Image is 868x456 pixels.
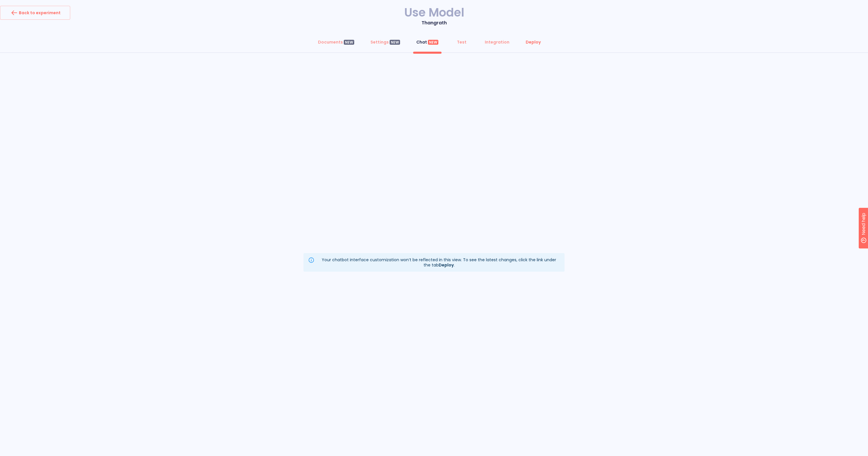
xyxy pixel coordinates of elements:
div: Integration [485,39,509,45]
div: Documents [318,39,354,45]
div: Test [457,39,466,45]
div: NEW [344,40,354,45]
span: Need help [14,1,36,8]
div: Deploy [526,39,541,45]
div: Back to experiment [10,8,61,17]
div: Chat [416,39,438,45]
div: Your chatbot interface customization won’t be reflected in this view. To see the latest changes, ... [318,255,560,270]
div: Settings [370,39,400,45]
strong: Deploy [439,262,454,268]
div: NEW [390,40,400,45]
div: NEW [428,40,438,45]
